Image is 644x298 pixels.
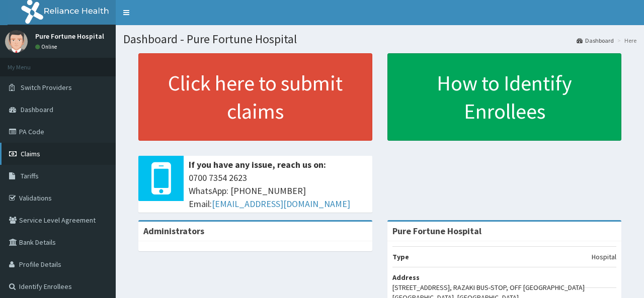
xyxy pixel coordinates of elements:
a: [EMAIL_ADDRESS][DOMAIN_NAME] [212,198,350,210]
b: Address [392,273,420,282]
span: Switch Providers [21,83,72,92]
li: Here [615,36,636,45]
a: How to Identify Enrollees [387,53,621,141]
span: Tariffs [21,171,39,180]
p: Hospital [592,252,616,262]
a: Dashboard [577,36,614,45]
a: Click here to submit claims [138,53,372,141]
h1: Dashboard - Pure Fortune Hospital [123,33,636,46]
a: Online [35,43,59,50]
b: Type [392,252,409,261]
b: Administrators [143,225,204,237]
strong: Pure Fortune Hospital [392,225,481,237]
span: Claims [21,149,40,158]
p: Pure Fortune Hospital [35,33,104,40]
b: If you have any issue, reach us on: [189,159,326,170]
span: Dashboard [21,105,53,114]
img: User Image [5,30,28,53]
span: 0700 7354 2623 WhatsApp: [PHONE_NUMBER] Email: [189,171,367,210]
